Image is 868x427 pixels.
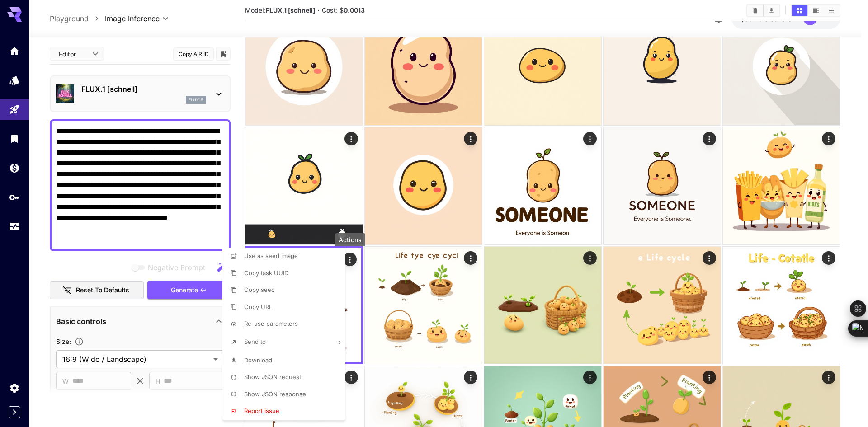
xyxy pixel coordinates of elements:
div: Actions [335,233,365,246]
span: Show JSON request [244,373,301,380]
span: Copy seed [244,286,275,293]
span: Send to [244,338,266,345]
span: Report issue [244,407,279,414]
span: Re-use parameters [244,320,298,327]
span: Copy URL [244,303,272,310]
span: Copy task UUID [244,269,288,277]
span: Show JSON response [244,390,306,398]
span: Download [244,357,272,364]
span: Use as seed image [244,252,298,259]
